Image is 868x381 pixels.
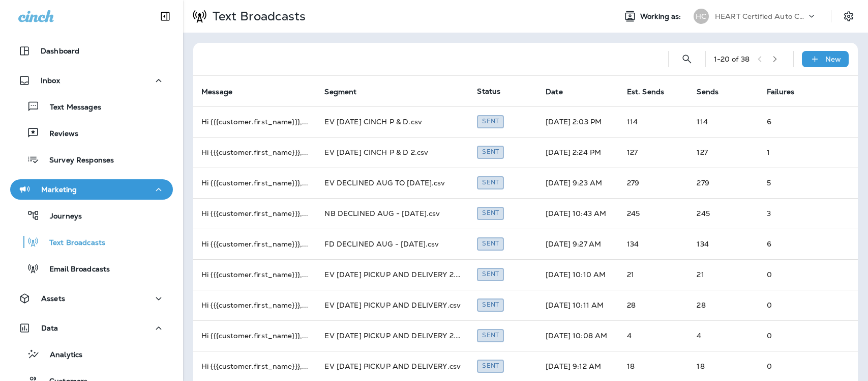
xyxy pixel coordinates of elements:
[477,176,504,189] div: Sent
[193,106,316,137] td: Hi {{{customer.first_name}}}, ...
[689,198,759,229] td: 245
[316,137,469,168] td: EV [DATE] CINCH P & D 2.csv
[316,259,469,290] td: EV [DATE] PICKUP AND DELIVERY 2.csv
[759,106,831,137] td: 6
[689,106,759,137] td: 114
[201,87,246,96] span: Message
[40,212,82,222] p: Journeys
[689,168,759,198] td: 279
[619,290,689,320] td: 28
[759,137,831,168] td: 1
[316,198,469,229] td: NB DECLINED AUG - [DATE].csv
[10,122,173,144] button: Reviews
[477,330,504,339] span: Created by Scott Hoffman
[10,96,173,117] button: Text Messages
[689,259,759,290] td: 21
[619,320,689,351] td: 4
[759,229,831,259] td: 6
[39,129,78,139] p: Reviews
[477,87,500,96] span: Status
[10,179,173,200] button: Marketing
[840,7,858,25] button: Settings
[477,146,504,158] div: Sent
[10,231,173,253] button: Text Broadcasts
[714,55,750,63] div: 1 - 20 of 38
[477,238,504,248] span: Created by Scott Hoffman
[10,41,173,61] button: Dashboard
[193,290,316,320] td: Hi {{{customer.first_name}}}, ...
[619,229,689,259] td: 134
[619,168,689,198] td: 279
[759,290,831,320] td: 0
[477,268,504,281] div: Sent
[689,290,759,320] td: 28
[151,6,179,26] button: Collapse Sidebar
[677,49,697,69] button: Search Text Broadcasts
[10,318,173,338] button: Data
[697,87,732,96] span: Sends
[627,88,664,96] span: Est. Sends
[759,320,831,351] td: 0
[759,259,831,290] td: 0
[316,229,469,259] td: FD DECLINED AUG - [DATE].csv
[193,168,316,198] td: Hi {{{customer.first_name}}}, ...
[689,320,759,351] td: 4
[193,320,316,351] td: Hi {{{customer.first_name}}}, ...
[201,88,232,96] span: Message
[41,47,79,55] p: Dashboard
[546,88,563,96] span: Date
[537,198,619,229] td: [DATE] 10:43 AM
[316,106,469,137] td: EV [DATE] CINCH P & D.csv
[41,294,65,303] p: Assets
[316,168,469,198] td: EV DECLINED AUG TO [DATE].csv
[477,269,504,278] span: Created by Scott Hoffman
[759,168,831,198] td: 5
[694,9,709,24] div: HC
[10,149,173,170] button: Survey Responses
[697,88,719,96] span: Sends
[324,87,370,96] span: Segment
[477,300,504,309] span: Created by Scott Hoffman
[10,288,173,309] button: Assets
[477,115,504,128] div: Sent
[41,324,58,332] p: Data
[193,259,316,290] td: Hi {{{customer.first_name}}}, ...
[10,70,173,91] button: Inbox
[477,329,504,342] div: Sent
[477,207,504,220] div: Sent
[40,350,82,360] p: Analytics
[10,205,173,226] button: Journeys
[825,55,841,63] p: New
[10,258,173,279] button: Email Broadcasts
[477,177,504,186] span: Created by Scott Hoffman
[324,88,356,96] span: Segment
[619,106,689,137] td: 114
[193,229,316,259] td: Hi {{{customer.first_name}}}, ...
[619,137,689,168] td: 127
[537,168,619,198] td: [DATE] 9:23 AM
[477,360,504,372] div: Sent
[477,298,504,311] div: Sent
[39,238,105,248] p: Text Broadcasts
[39,265,110,275] p: Email Broadcasts
[477,237,504,250] div: Sent
[767,88,794,96] span: Failures
[41,185,77,194] p: Marketing
[193,137,316,168] td: Hi {{{customer.first_name}}}, ...
[477,361,504,370] span: Created by Scott Hoffman
[193,198,316,229] td: Hi {{{customer.first_name}}}, ...
[715,12,806,20] p: HEART Certified Auto Care
[619,259,689,290] td: 21
[689,229,759,259] td: 134
[767,87,807,96] span: Failures
[537,290,619,320] td: [DATE] 10:11 AM
[41,76,60,85] p: Inbox
[627,87,677,96] span: Est. Sends
[537,259,619,290] td: [DATE] 10:10 AM
[477,147,504,156] span: Created by Scott Hoffman
[537,137,619,168] td: [DATE] 2:24 PM
[759,198,831,229] td: 3
[537,106,619,137] td: [DATE] 2:03 PM
[39,156,114,166] p: Survey Responses
[477,116,504,125] span: Created by Scott Hoffman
